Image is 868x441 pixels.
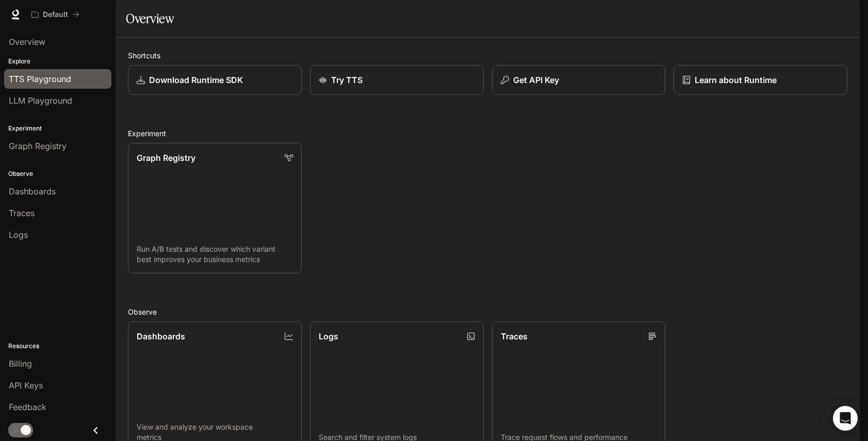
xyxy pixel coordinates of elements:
p: Logs [319,330,338,342]
p: Default [43,10,68,19]
h2: Shortcuts [128,50,847,61]
a: Try TTS [310,65,484,95]
div: Open Intercom Messenger [833,406,858,431]
p: Get API Key [513,74,559,86]
p: Dashboards [137,330,185,342]
p: Try TTS [331,74,363,86]
p: Traces [501,330,528,342]
a: Graph RegistryRun A/B tests and discover which variant best improves your business metrics [128,143,302,273]
p: Run A/B tests and discover which variant best improves your business metrics [137,244,293,265]
p: Learn about Runtime [695,74,777,86]
p: Graph Registry [137,152,195,164]
button: All workspaces [27,4,84,25]
p: Download Runtime SDK [149,74,243,86]
button: Get API Key [492,65,666,95]
a: Download Runtime SDK [128,65,302,95]
h1: Overview [126,8,174,29]
h2: Experiment [128,128,847,139]
h2: Observe [128,306,847,317]
a: Learn about Runtime [674,65,847,95]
